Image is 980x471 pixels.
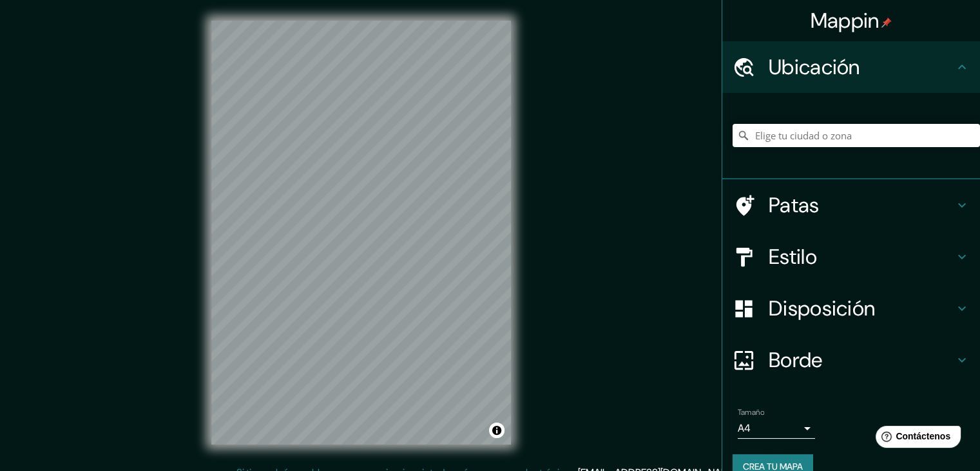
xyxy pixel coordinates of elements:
div: Borde [722,334,980,386]
input: Elige tu ciudad o zona [733,124,980,147]
div: Estilo [722,231,980,283]
div: A4 [738,418,815,439]
div: Ubicación [722,41,980,93]
canvas: Mapa [211,21,511,445]
font: A4 [738,421,751,435]
div: Patas [722,179,980,231]
font: Disposición [769,295,875,322]
font: Borde [769,346,823,374]
button: Activar o desactivar atribución [489,423,504,438]
font: Estilo [769,243,817,270]
font: Patas [769,192,820,219]
font: Mappin [811,7,879,34]
iframe: Lanzador de widgets de ayuda [865,421,966,457]
div: Disposición [722,283,980,334]
img: pin-icon.png [881,17,892,28]
font: Tamaño [738,407,764,417]
font: Ubicación [769,54,860,81]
